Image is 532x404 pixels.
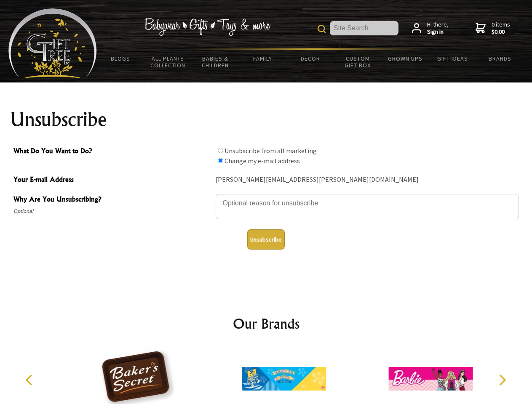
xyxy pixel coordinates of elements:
label: Change my e-mail address [225,157,300,165]
span: Hi there, [427,21,449,36]
a: Custom Gift Box [334,50,382,74]
span: Your E-mail Address [13,174,211,186]
strong: Sign in [427,28,449,36]
span: What Do You Want to Do? [13,146,211,158]
input: Site Search [330,21,398,35]
a: All Plants Collection [144,50,192,74]
span: 0 items [492,21,510,36]
h1: Unsubscribe [10,109,522,130]
a: Grown Ups [381,50,429,67]
h2: Our Brands [17,314,516,334]
a: Decor [286,50,334,67]
img: product search [318,25,326,33]
a: Gift Ideas [429,50,476,67]
input: What Do You Want to Do? [218,148,223,153]
strong: $0.00 [492,28,510,36]
button: Next [493,371,511,389]
button: Unsubscribe [247,229,285,250]
textarea: Why Are You Unsubscribing? [216,194,519,219]
div: [PERSON_NAME][EMAIL_ADDRESS][PERSON_NAME][DOMAIN_NAME] [216,173,519,186]
a: BLOGS [97,50,144,67]
input: What Do You Want to Do? [218,158,223,163]
button: Previous [21,371,40,389]
a: Brands [476,50,524,67]
img: Babyware - Gifts - Toys and more... [8,8,97,78]
span: Why Are You Unsubscribing? [13,194,211,206]
img: Babywear - Gifts - Toys & more [144,18,270,36]
a: Hi there,Sign in [412,21,449,36]
a: 0 items$0.00 [476,21,510,36]
a: Family [239,50,287,67]
label: Unsubscribe from all marketing [225,146,317,155]
span: Optional [13,206,211,216]
a: Babies & Children [192,50,239,74]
